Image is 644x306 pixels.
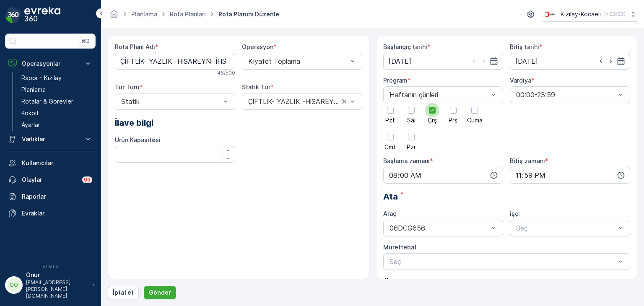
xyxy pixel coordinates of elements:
[109,13,119,20] a: Ana Sayfa
[543,10,557,19] img: k%C4%B1z%C4%B1lay_0jL9uU1.png
[383,53,504,70] input: dd/mm/yyyy
[217,10,281,18] span: Rota Planını Düzenle
[26,271,88,279] p: Onur
[81,38,90,44] p: ⌘B
[5,205,96,222] a: Evraklar
[217,70,235,76] p: 46 / 500
[428,117,437,123] span: Çrş
[383,244,417,251] label: Mürettebat
[149,288,171,297] p: Gönder
[561,10,601,18] p: Kızılay-Kocaeli
[390,257,616,267] p: Seç
[543,7,637,22] button: Kızılay-Kocaeli(+03:00)
[115,136,161,143] label: Ürün Kapasitesi
[26,279,88,299] p: [EMAIL_ADDRESS][PERSON_NAME][DOMAIN_NAME]
[144,286,176,299] button: Gönder
[21,74,62,82] p: Rapor - Kızılay
[18,72,96,84] a: Rapor - Kızılay
[22,209,92,218] p: Evraklar
[383,157,430,164] label: Başlama zamanı
[18,107,96,119] a: Kokpit
[510,210,520,217] label: işçi
[383,190,398,203] span: Ata
[22,60,79,68] p: Operasyonlar
[5,7,22,23] img: logo
[24,7,60,23] img: logo_dark-DEwI_e13.png
[5,271,96,299] button: OOOnur[EMAIL_ADDRESS][PERSON_NAME][DOMAIN_NAME]
[5,55,96,72] button: Operasyonlar
[22,135,79,143] p: Varlıklar
[113,288,134,297] p: İptal et
[510,53,630,70] input: dd/mm/yyyy
[115,83,140,91] label: Tur Türü
[242,43,273,50] label: Operasyon
[22,192,92,201] p: Raporlar
[385,117,395,123] span: Pzt
[131,10,157,18] a: Planlama
[5,131,96,148] button: Varlıklar
[407,117,415,123] span: Sal
[467,117,483,123] span: Cuma
[108,286,139,299] button: İptal et
[510,43,539,50] label: Bitiş tarihi
[7,278,21,292] div: OO
[510,77,531,84] label: Vardiya
[5,155,96,171] a: Kullanıcılar
[242,83,270,91] label: Statik Tur
[84,176,91,183] p: 99
[604,11,626,18] p: ( +03:00 )
[21,97,73,106] p: Rotalar & Görevler
[449,117,457,123] span: Prş
[407,144,416,150] span: Pzr
[115,43,155,50] label: Rota Planı Adı
[22,176,77,184] p: Olaylar
[21,86,46,94] p: Planlama
[5,264,96,269] span: v 1.50.4
[516,223,615,233] p: Seç
[383,77,408,84] label: Program
[18,119,96,131] a: Ayarlar
[510,157,545,164] label: Bitiş zamanı
[22,159,92,167] p: Kullanıcılar
[5,188,96,205] a: Raporlar
[170,10,206,18] a: Rota Planları
[383,43,427,50] label: Başlangıç tarihi
[18,84,96,96] a: Planlama
[115,117,153,129] span: İlave bilgi
[5,171,96,188] a: Olaylar99
[21,121,40,129] p: Ayarlar
[383,210,396,217] label: Araç
[383,277,631,289] p: Önemli Konumlar
[18,96,96,107] a: Rotalar & Görevler
[21,109,39,117] p: Kokpit
[384,144,396,150] span: Cmt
